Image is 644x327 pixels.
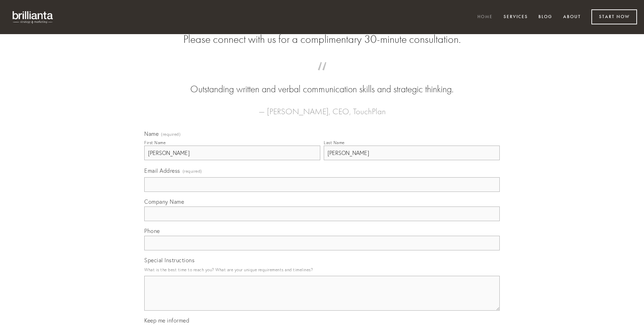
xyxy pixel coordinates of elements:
[144,257,194,264] span: Special Instructions
[155,69,489,83] span: “
[144,33,500,46] h2: Please connect with us for a complimentary 30-minute consultation.
[473,11,497,23] a: Home
[144,265,500,274] p: What is the best time to reach you? What are your unique requirements and timelines?
[534,11,557,23] a: Blog
[144,130,159,137] span: Name
[144,140,166,145] div: First Name
[7,7,59,27] img: brillianta - research, strategy, marketing
[161,132,181,137] span: (required)
[155,96,489,118] figcaption: — [PERSON_NAME], CEO, TouchPlan
[559,11,585,23] a: About
[499,11,532,23] a: Services
[144,227,160,234] span: Phone
[591,9,637,24] a: Start Now
[324,140,345,145] div: Last Name
[144,167,180,174] span: Email Address
[144,317,189,324] span: Keep me informed
[183,166,202,176] span: (required)
[155,69,489,96] blockquote: Outstanding written and verbal communication skills and strategic thinking.
[144,198,184,205] span: Company Name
